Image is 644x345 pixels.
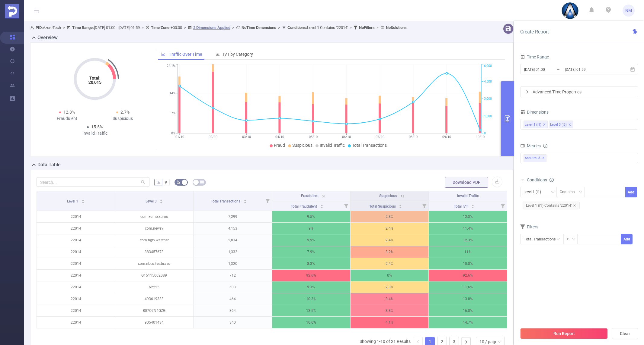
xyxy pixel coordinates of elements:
p: 12.3% [429,211,507,222]
div: Level 1 (l1) [524,187,545,197]
i: icon: caret-down [320,206,324,208]
p: 22014 [37,270,115,281]
p: 11.4% [429,223,507,234]
span: Level 1 Contains '22014' [287,25,348,30]
p: 16.8% [429,305,507,316]
i: icon: close [568,123,571,127]
p: 10.3% [272,293,350,305]
tspan: 02/10 [209,135,217,139]
p: 22014 [37,234,115,246]
span: Total Transactions [211,199,241,203]
span: Suspicious [292,143,312,148]
p: 13.5% [272,305,350,316]
p: 22014 [37,211,115,222]
i: icon: caret-up [160,199,163,200]
i: icon: table [200,180,204,184]
p: 12.3% [429,234,507,246]
p: 4,153 [194,223,272,234]
li: Level 3 (l3) [549,121,573,128]
tspan: 0 [484,131,486,135]
div: Contains [560,187,579,197]
i: Filter menu [342,201,350,211]
tspan: Total: [89,76,101,80]
p: 13.8% [429,293,507,305]
span: 12.8% [63,110,75,114]
span: Total Fraudulent [291,204,318,209]
b: No Solutions [386,25,407,30]
span: 15.5% [91,124,103,129]
span: > [61,25,67,30]
h2: Data Table [37,161,61,168]
i: icon: bar-chart [216,52,220,56]
p: 2,834 [194,234,272,246]
span: > [182,25,188,30]
i: icon: caret-down [471,206,474,208]
span: > [230,25,236,30]
p: 712 [194,270,272,281]
span: Invalid Traffic [320,143,345,148]
tspan: 24.1% [167,64,175,68]
input: Start date [524,65,572,74]
p: 10.8% [429,258,507,269]
p: 905401434 [115,317,194,328]
p: 14.7% [429,317,507,328]
button: Add [621,234,633,244]
div: Level 3 (l3) [550,121,567,129]
div: Sort [243,199,247,202]
b: Conditions : [287,25,307,30]
i: icon: down [572,237,575,242]
div: Suspicious [95,115,151,122]
p: com.xumo.xumo [115,211,194,222]
span: Conditions [527,177,554,182]
tspan: 05/10 [309,135,317,139]
i: icon: caret-down [160,201,163,203]
i: icon: caret-up [320,204,324,205]
span: Level 1 [67,199,79,203]
h2: Overview [37,34,58,41]
p: 92.6% [272,270,350,281]
tspan: 3,000 [484,97,492,101]
p: 7.9% [272,246,350,258]
tspan: 6,000 [484,64,492,68]
div: Fraudulent [39,115,95,122]
span: Level 1 (l1) Contains '22014' [523,202,580,209]
span: > [375,25,380,30]
i: icon: caret-up [471,204,474,205]
span: Total Suspicious [369,204,397,209]
span: Dimensions [520,110,549,114]
p: com.hgtv.watcher [115,234,194,246]
p: 22014 [37,246,115,258]
i: icon: left [416,340,420,343]
p: 8.3% [272,258,350,269]
p: com.newsy [115,223,194,234]
tspan: 1,500 [484,114,492,118]
p: 2.8% [351,211,429,222]
tspan: 7% [171,111,175,115]
div: Sort [81,199,85,202]
i: icon: caret-up [81,199,85,200]
li: Level 1 (l1) [524,121,548,128]
p: 383457673 [115,246,194,258]
div: Sort [320,204,324,207]
i: icon: bg-colors [177,180,180,184]
b: No Time Dimensions [242,25,276,30]
span: NM [625,5,632,17]
p: 22014 [37,223,115,234]
input: End date [564,65,613,74]
p: 340 [194,317,272,328]
tspan: 14% [169,91,175,95]
span: Filters [520,224,538,229]
p: 2.4% [351,234,429,246]
tspan: 09/10 [442,135,451,139]
span: IVT by Category [223,52,253,57]
p: 7,299 [194,211,272,222]
b: PID: [36,25,43,30]
p: 22014 [37,305,115,316]
span: Total Transactions [352,143,387,148]
i: icon: close [543,123,546,127]
p: 22014 [37,258,115,269]
span: Total IVT [454,204,469,209]
i: icon: info-circle [543,144,547,148]
span: Level 3 [146,199,158,203]
p: 603 [194,281,272,293]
